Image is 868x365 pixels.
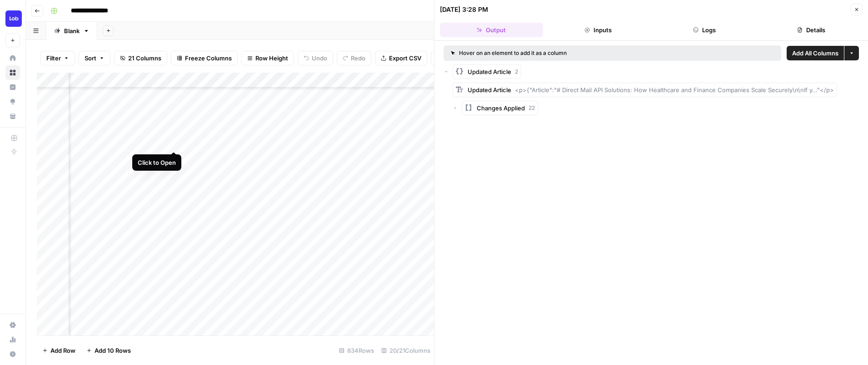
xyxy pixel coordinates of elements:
[81,343,136,358] button: Add 10 Rows
[37,343,81,358] button: Add Row
[547,23,650,37] button: Inputs
[453,64,521,79] button: Updated Article2
[46,22,97,40] a: Blank
[389,54,421,63] span: Export CSV
[451,49,670,57] div: Hover on an element to add it as a column
[5,94,20,109] a: Opportunities
[375,51,427,65] button: Export CSV
[5,109,20,123] a: Your Data
[95,346,131,355] span: Add 10 Rows
[5,65,20,80] a: Browse
[5,7,20,30] button: Workspace: Lob
[787,46,844,60] button: Add All Columns
[185,54,232,63] span: Freeze Columns
[515,68,518,76] span: 2
[128,54,161,63] span: 21 Columns
[515,86,834,94] span: <p>{"Article":"# Direct Mail API Solutions: How Healthcare and Finance Companies Scale Securely\n...
[171,51,238,65] button: Freeze Columns
[760,23,863,37] button: Details
[40,51,75,65] button: Filter
[5,51,20,65] a: Home
[5,347,20,361] button: Help + Support
[792,49,838,58] span: Add All Columns
[529,104,535,112] span: 22
[468,67,511,76] span: Updated Article
[653,23,756,37] button: Logs
[440,5,488,14] div: [DATE] 3:28 PM
[351,54,365,63] span: Redo
[5,332,20,347] a: Usage
[114,51,167,65] button: 21 Columns
[5,10,22,27] img: Lob Logo
[50,346,75,355] span: Add Row
[462,101,538,115] button: Changes Applied22
[468,86,511,94] span: Updated Article
[79,51,110,65] button: Sort
[378,343,434,358] div: 20/21 Columns
[64,26,80,35] div: Blank
[5,80,20,94] a: Insights
[241,51,294,65] button: Row Height
[477,104,525,113] span: Changes Applied
[5,318,20,332] a: Settings
[440,23,543,37] button: Output
[138,158,176,167] div: Click to Open
[298,51,333,65] button: Undo
[312,54,327,63] span: Undo
[255,54,288,63] span: Row Height
[85,54,96,63] span: Sort
[46,54,61,63] span: Filter
[335,343,378,358] div: 834 Rows
[337,51,371,65] button: Redo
